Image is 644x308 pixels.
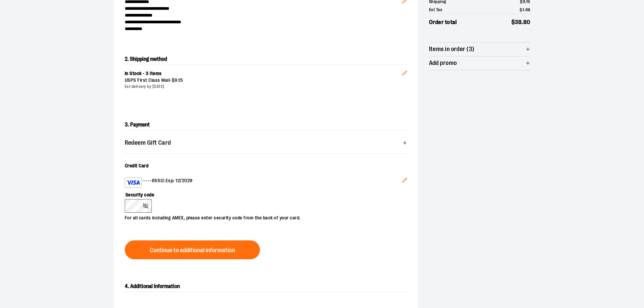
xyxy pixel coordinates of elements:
span: . [177,77,178,83]
span: Order total [429,18,457,27]
span: Credit Card [125,163,149,168]
button: Items in order (3) [429,43,530,56]
div: USPS First Class Mail - [125,77,402,84]
span: 38 [515,19,522,25]
button: Edit [397,172,413,190]
span: 80 [523,19,530,25]
div: In Stock - 3 items [125,70,402,77]
span: 15 [178,77,183,83]
div: Est delivery by [DATE] [125,84,402,90]
div: •••• 6553 | Exp: 12/2029 [125,177,402,188]
span: Add promo [429,60,457,66]
span: 9 [174,77,177,83]
h2: 3. Payment [125,119,407,131]
span: . [524,7,525,12]
span: . [522,19,523,25]
span: 1 [522,7,524,12]
img: Visa card example showing the 16-digit card number on the front of the card [126,179,140,187]
span: 68 [525,7,530,12]
span: Continue to additional information [150,247,235,254]
p: For all cards including AMEX, please enter security code from the back of your card. [125,213,401,221]
h2: 4. Additional Information [125,281,407,292]
span: Items in order (3) [429,46,475,52]
label: Security code [125,188,401,199]
button: Add promo [429,56,530,70]
span: $ [511,19,515,25]
span: Redeem Gift Card [125,140,171,146]
span: Est Tax [429,6,443,13]
h2: 2. Shipping method [125,54,407,65]
button: Redeem Gift Card [125,136,407,149]
span: $ [520,7,522,12]
button: Edit [397,60,413,83]
span: $ [172,77,175,83]
button: Continue to additional information [125,240,260,259]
